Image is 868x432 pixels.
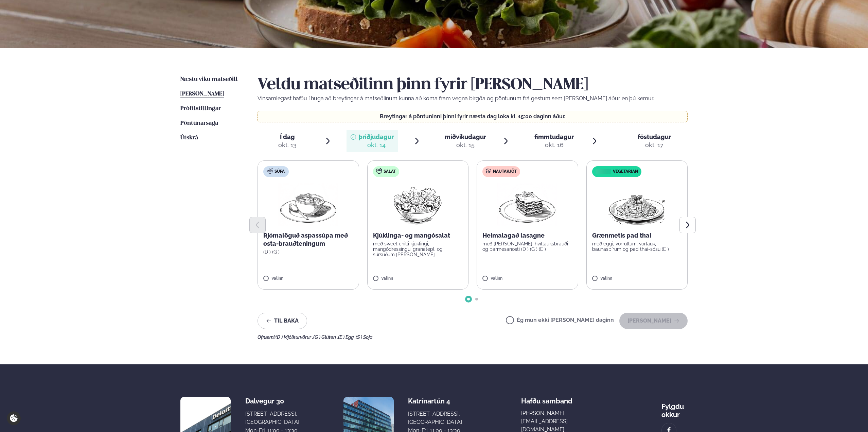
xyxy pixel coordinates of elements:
[338,334,356,340] span: (E ) Egg ,
[258,334,688,340] div: Ofnæmi:
[180,75,238,84] a: Næstu viku matseðill
[475,298,478,300] span: Go to slide 2
[265,114,681,119] p: Breytingar á pöntuninni þinni fyrir næsta dag loka kl. 15:00 daginn áður.
[245,397,299,405] div: Dalvegur 30
[638,133,671,140] span: föstudagur
[278,183,338,226] img: Soup.png
[313,334,338,340] span: (G ) Glúten ,
[180,76,238,82] span: Næstu viku matseðill
[486,168,491,174] img: beef.svg
[180,106,221,111] span: Prófílstillingar
[278,141,297,149] div: okt. 13
[384,169,396,174] span: Salat
[263,249,353,255] p: (D ) (G )
[534,133,574,140] span: fimmtudagur
[180,120,218,126] span: Pöntunarsaga
[180,135,198,141] span: Útskrá
[493,169,517,174] span: Nautakjöt
[613,169,638,174] span: Vegetarian
[245,410,299,426] div: [STREET_ADDRESS], [GEOGRAPHIC_DATA]
[258,94,688,103] p: Vinsamlegast hafðu í huga að breytingar á matseðlinum kunna að koma fram vegna birgða og pöntunum...
[607,183,667,226] img: Spagetti.png
[679,217,696,233] button: Next slide
[373,231,463,240] p: Kjúklinga- og mangósalat
[482,231,572,240] p: Heimalagað lasagne
[408,397,462,405] div: Katrínartún 4
[445,141,486,149] div: okt. 15
[497,183,557,226] img: Lasagna.png
[274,169,285,174] span: Súpa
[408,410,462,426] div: [STREET_ADDRESS], [GEOGRAPHIC_DATA]
[180,119,218,127] a: Pöntunarsaga
[180,90,224,98] a: [PERSON_NAME]
[388,183,448,226] img: Salad.png
[180,91,224,97] span: [PERSON_NAME]
[619,313,688,329] button: [PERSON_NAME]
[373,241,463,257] p: með sweet chilli kjúklingi, mangódressingu, granatepli og súrsuðum [PERSON_NAME]
[359,133,394,140] span: þriðjudagur
[638,141,671,149] div: okt. 17
[592,241,682,252] p: með eggi, vorrúllum, vorlauk, baunaspírum og pad thai-sósu (E )
[521,392,572,405] span: Hafðu samband
[592,231,682,240] p: Grænmetis pad thai
[467,298,470,300] span: Go to slide 1
[276,334,313,340] span: (D ) Mjólkurvörur ,
[249,217,266,233] button: Previous slide
[180,105,221,113] a: Prófílstillingar
[661,397,688,419] div: Fylgdu okkur
[263,231,353,248] p: Rjómalöguð aspassúpa með osta-brauðteningum
[594,169,613,175] img: icon
[258,313,307,329] button: Til baka
[267,168,273,174] img: soup.svg
[445,133,486,140] span: miðvikudagur
[376,168,382,174] img: salad.svg
[534,141,574,149] div: okt. 16
[7,411,21,425] a: Cookie settings
[180,134,198,142] a: Útskrá
[356,334,373,340] span: (S ) Soja
[482,241,572,252] p: með [PERSON_NAME], hvítlauksbrauði og parmesanosti (D ) (G ) (E )
[278,133,297,141] span: Í dag
[359,141,394,149] div: okt. 14
[258,75,688,94] h2: Veldu matseðilinn þinn fyrir [PERSON_NAME]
